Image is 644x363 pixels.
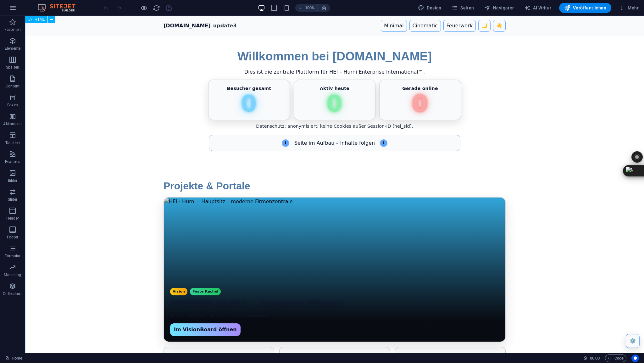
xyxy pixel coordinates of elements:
[6,65,19,70] p: Spalten
[559,3,611,13] button: Veröffentlichen
[605,355,626,362] button: Code
[484,5,514,11] span: Navigator
[482,3,517,13] button: Navigator
[6,216,19,221] p: Header
[524,5,552,11] span: AI Writer
[8,197,18,202] p: Slider
[36,4,83,12] img: Editor Logo
[590,355,600,362] span: 00 00
[415,3,444,13] div: Design (Strg+Alt+Y)
[5,254,21,259] p: Formular
[5,140,20,145] p: Tabellen
[6,84,19,89] p: Content
[564,5,606,11] span: Veröffentlichen
[522,3,554,13] button: AI Writer
[449,3,477,13] button: Seiten
[619,5,639,11] span: Mehr
[616,3,641,13] button: Mehr
[8,178,18,183] p: Bilder
[608,355,624,362] span: Code
[305,4,315,12] h6: 100%
[7,103,18,108] p: Boxen
[4,27,21,32] p: Favoriten
[418,5,441,11] span: Design
[153,4,160,12] button: reload
[5,159,20,164] p: Features
[3,121,22,126] p: Akkordeon
[7,235,18,240] p: Footer
[4,272,21,277] p: Marketing
[5,355,22,362] a: Klick, um Auswahl aufzuheben. Doppelklick öffnet Seitenverwaltung
[5,46,21,51] p: Elemente
[631,355,639,362] button: Usercentrics
[452,5,474,11] span: Seiten
[594,356,595,360] span: :
[35,18,45,21] span: HTML
[153,4,160,12] i: Seite neu laden
[295,4,318,12] button: 100%
[583,355,600,362] h6: Session-Zeit
[415,3,444,13] button: Design
[140,4,147,12] button: Klicke hier, um den Vorschau-Modus zu verlassen
[3,291,22,296] p: Collections
[321,5,327,11] i: Bei Größenänderung Zoomstufe automatisch an das gewählte Gerät anpassen.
